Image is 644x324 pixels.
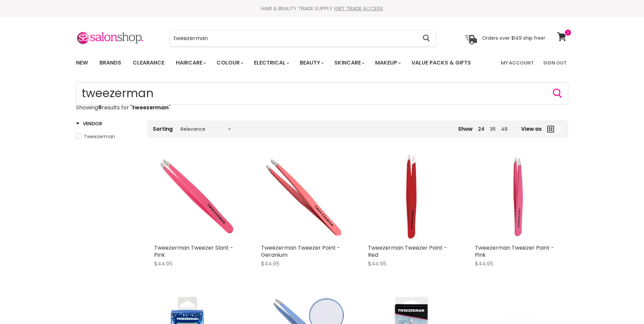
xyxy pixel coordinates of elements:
[170,30,436,47] form: Product
[84,133,115,140] span: Tweezerman
[154,244,233,259] a: Tweezerman Tweezer Slant - Pink
[368,154,455,241] a: Tweezerman Tweezer Point - Red
[370,154,452,241] img: Tweezerman Tweezer Point - Red
[478,126,484,132] a: 24
[249,56,293,70] a: Electrical
[329,56,369,70] a: Skincare
[475,154,562,241] a: Tweezerman Tweezer Point - Pink
[71,56,93,70] a: New
[370,56,405,70] a: Makeup
[295,56,328,70] a: Beauty
[475,244,554,259] a: Tweezerman Tweezer Point - Pink
[76,82,568,105] input: Search
[211,56,247,70] a: Colour
[128,56,169,70] a: Clearance
[76,133,139,140] a: Tweezerman
[170,31,418,46] input: Search
[490,126,496,132] a: 36
[98,104,102,111] strong: 9
[261,244,340,259] a: Tweezerman Tweezer Point - Geranium
[368,244,447,259] a: Tweezerman Tweezer Point - Red
[497,56,538,70] a: My Account
[521,126,542,132] span: View as
[68,53,577,73] nav: Main
[482,35,545,41] p: Orders over $149 ship free!
[76,82,568,105] form: Product
[76,105,568,111] p: Showing results for " "
[261,260,279,268] span: $44.95
[335,5,383,12] a: GET TRADE ACCESS
[368,260,386,268] span: $44.95
[94,56,126,70] a: Brands
[171,56,210,70] a: Haircare
[71,53,486,73] ul: Main menu
[480,154,556,241] img: Tweezerman Tweezer Point - Pink
[68,5,577,12] div: HAIR & BEAUTY TRADE SUPPLY |
[501,126,508,132] a: 48
[475,260,493,268] span: $44.95
[418,31,436,46] button: Search
[539,56,571,70] a: Sign Out
[154,154,241,241] img: Tweezerman Tweezer Slant - Pink
[76,120,102,127] h3: Vendor
[406,56,476,70] a: Value Packs & Gifts
[458,125,473,132] span: Show
[552,88,563,99] button: Search
[153,126,173,132] label: Sorting
[154,260,172,268] span: $44.95
[261,154,348,241] img: Tweezerman Tweezer Point - Geranium
[132,104,169,111] strong: tweezerman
